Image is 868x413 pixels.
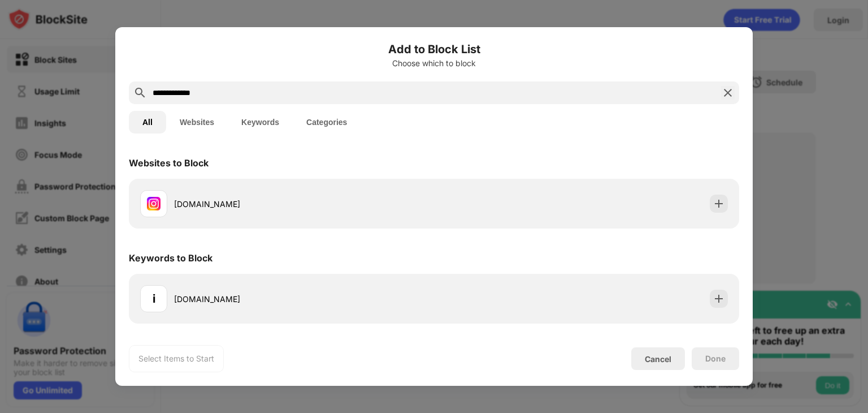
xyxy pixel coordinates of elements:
div: i [153,290,155,307]
button: Keywords [228,111,293,134]
img: search.svg [133,86,147,100]
div: Select Items to Start [138,353,214,364]
div: Keywords to Block [129,252,212,264]
div: Choose which to block [129,59,739,68]
div: Cancel [645,354,671,364]
button: Websites [166,111,228,134]
div: Done [705,354,726,363]
div: [DOMAIN_NAME] [174,293,434,305]
button: Categories [293,111,361,134]
h6: Add to Block List [129,41,739,58]
button: All [129,111,166,134]
img: favicons [147,197,160,210]
img: search-close [721,86,735,100]
div: Websites to Block [129,157,209,169]
div: [DOMAIN_NAME] [174,198,434,210]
